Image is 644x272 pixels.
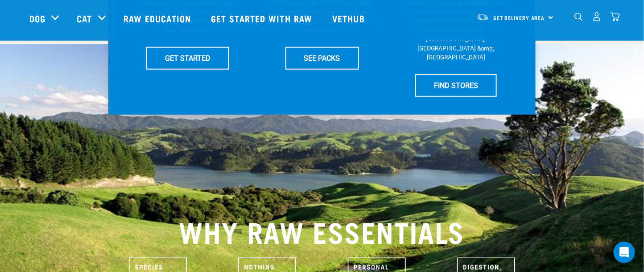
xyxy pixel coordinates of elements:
a: Get started with Raw [202,0,323,36]
img: van-moving.png [477,13,489,21]
img: user.png [592,13,602,22]
a: GET STARTED [146,47,229,69]
h2: WHY RAW ESSENTIALS [29,215,615,247]
img: home-icon-1@2x.png [574,13,583,21]
a: FIND STORES [415,74,497,96]
a: Raw Education [115,0,202,36]
a: Vethub [323,0,376,36]
div: Open Intercom Messenger [614,242,635,263]
span: Set Delivery Area [493,17,545,20]
img: home-icon@2x.png [611,13,620,22]
a: Dog [29,12,45,25]
a: Cat [77,12,92,25]
a: SEE PACKS [285,47,359,69]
